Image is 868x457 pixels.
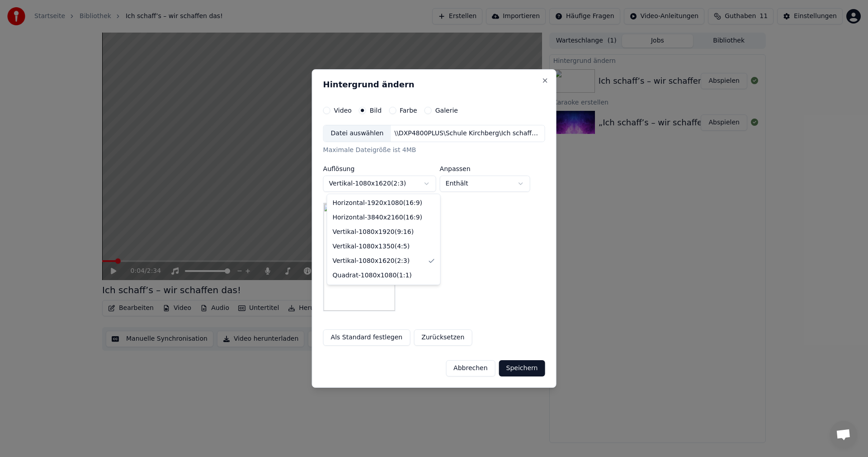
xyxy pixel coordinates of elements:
div: Vertikal - 1080 x 1920 ( 9 : 16 ) [333,228,414,237]
div: Vertikal - 1080 x 1350 ( 4 : 5 ) [333,242,410,251]
div: Quadrat - 1080 x 1080 ( 1 : 1 ) [333,271,412,280]
div: Vertikal - 1080 x 1620 ( 2 : 3 ) [333,257,410,266]
div: Horizontal - 3840 x 2160 ( 16 : 9 ) [333,213,423,222]
div: Horizontal - 1920 x 1080 ( 16 : 9 ) [333,199,423,208]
